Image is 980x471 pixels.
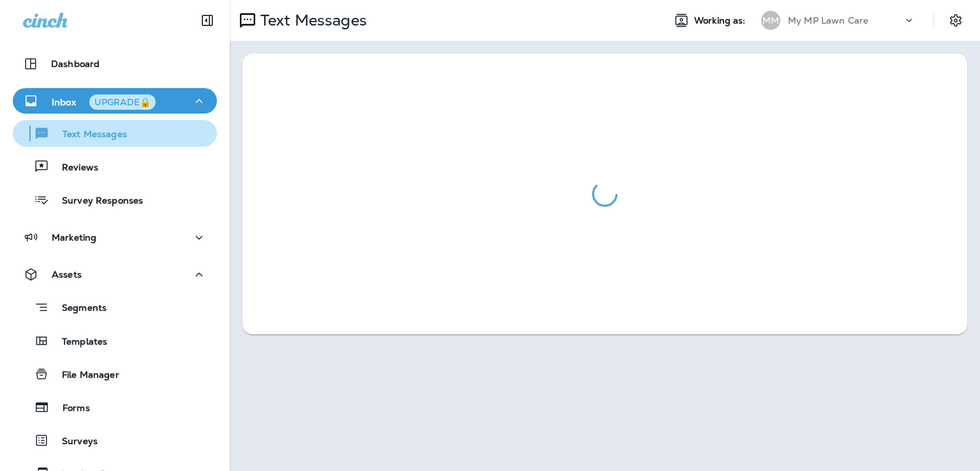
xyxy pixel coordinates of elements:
[49,336,107,348] p: Templates
[694,15,748,26] span: Working as:
[13,294,217,321] button: Segments
[13,88,217,114] button: InboxUPGRADE🔒
[49,436,98,448] p: Surveys
[255,11,367,30] p: Text Messages
[13,51,217,77] button: Dashboard
[13,394,217,421] button: Forms
[52,269,82,280] p: Assets
[49,195,143,207] p: Survey Responses
[50,403,90,415] p: Forms
[944,9,967,32] button: Settings
[94,98,151,107] div: UPGRADE🔒
[89,94,156,110] button: UPGRADE🔒
[13,225,217,250] button: Marketing
[52,94,156,108] p: Inbox
[49,162,98,174] p: Reviews
[13,361,217,387] button: File Manager
[52,232,96,243] p: Marketing
[13,427,217,454] button: Surveys
[13,262,217,287] button: Assets
[51,59,100,69] p: Dashboard
[13,186,217,213] button: Survey Responses
[788,15,868,26] p: My MP Lawn Care
[189,8,225,33] button: Collapse Sidebar
[49,370,119,382] p: File Manager
[50,129,127,141] p: Text Messages
[13,153,217,180] button: Reviews
[13,120,217,147] button: Text Messages
[761,11,780,30] div: MM
[13,327,217,354] button: Templates
[49,303,107,315] p: Segments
